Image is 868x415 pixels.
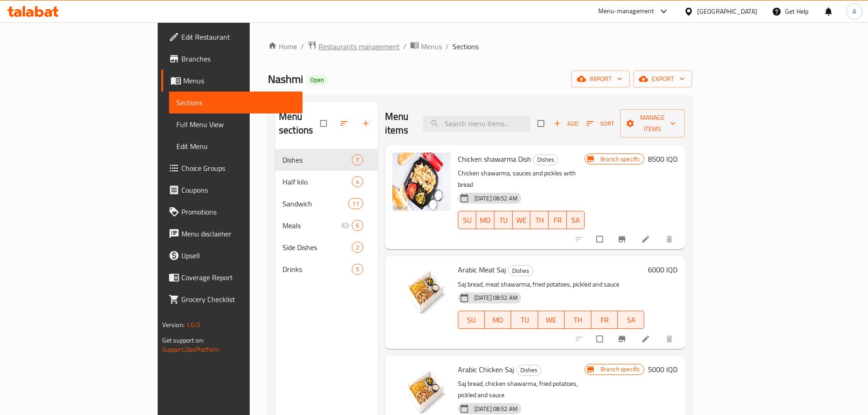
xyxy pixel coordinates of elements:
[161,201,303,223] a: Promotions
[641,334,652,343] a: Edit menu item
[162,343,220,355] a: Support.OpsPlatform
[275,171,378,193] div: Half kilo4
[161,48,303,70] a: Branches
[352,220,363,231] div: items
[352,221,363,230] span: 6
[458,363,514,376] span: Arabic Chicken Saj
[169,135,303,157] a: Edit Menu
[627,112,678,135] span: Manage items
[181,184,295,195] span: Coupons
[392,153,451,211] img: Chicken shawarma Dish
[485,311,511,329] button: MO
[853,6,856,16] span: A
[476,211,494,229] button: MO
[275,215,378,236] div: Meals6
[161,70,303,92] a: Menus
[282,176,352,187] span: Half kilo
[421,41,442,52] span: Menus
[568,313,587,327] span: TH
[595,313,614,327] span: FR
[352,178,363,186] span: 4
[480,214,491,227] span: MO
[352,156,363,164] span: 7
[161,288,303,310] a: Grocery Checklist
[334,113,356,133] span: Sort sections
[591,311,618,329] button: FR
[307,76,328,84] span: Open
[181,31,295,42] span: Edit Restaurant
[275,149,378,171] div: Dishes7
[275,193,378,215] div: Sandwich11
[598,6,654,17] div: Menu-management
[648,153,678,165] h6: 8500 IQD
[462,313,481,327] span: SU
[181,294,295,305] span: Grocery Checklist
[349,200,362,208] span: 11
[597,155,644,164] span: Branch specific
[542,313,561,327] span: WE
[307,75,328,86] div: Open
[494,211,513,229] button: TU
[423,116,530,132] input: search
[488,313,508,327] span: MO
[511,311,538,329] button: TU
[517,365,541,375] span: Dishes
[181,163,295,174] span: Choice Groups
[452,41,478,52] span: Sections
[530,211,549,229] button: TH
[352,265,363,274] span: 5
[534,154,558,165] span: Dishes
[462,214,473,227] span: SU
[403,41,406,52] li: /
[268,41,692,52] nav: breadcrumb
[612,329,634,349] button: Branch-specific-item
[620,109,685,138] button: Manage items
[282,242,352,253] span: Side Dishes
[169,92,303,113] a: Sections
[697,6,757,16] div: [GEOGRAPHIC_DATA]
[508,266,533,276] span: Dishes
[516,365,541,376] div: Dishes
[565,311,591,329] button: TH
[458,168,585,190] p: Chicken shawarma, sauces and pickles with bread
[282,154,352,165] span: Dishes
[554,118,578,129] span: Add
[516,214,527,227] span: WE
[161,266,303,288] a: Coverage Report
[580,117,620,131] span: Sort items
[458,311,485,329] button: SU
[584,117,616,131] button: Sort
[356,113,378,133] button: Add section
[498,214,509,227] span: TU
[458,279,645,290] p: Saj bread, meat shawarma, fried potatoes, pickled and sauce
[341,221,350,230] svg: Inactive section
[597,365,644,374] span: Branch specific
[161,26,303,48] a: Edit Restaurant
[567,211,585,229] button: SA
[282,220,341,231] span: Meals
[458,263,506,277] span: Arabic Meat Saj
[181,250,295,261] span: Upsell
[308,41,400,52] a: Restaurants management
[161,179,303,201] a: Coupons
[181,228,295,239] span: Menu disclaimer
[659,229,681,249] button: delete
[183,75,295,86] span: Menus
[181,206,295,217] span: Promotions
[282,264,352,275] span: Drinks
[176,119,295,130] span: Full Menu View
[591,330,610,348] span: Select to update
[169,113,303,135] a: Full Menu View
[515,313,534,327] span: TU
[633,71,692,87] button: export
[570,214,581,227] span: SA
[659,329,681,349] button: delete
[458,152,531,166] span: Chicken shawarma Dish
[176,97,295,108] span: Sections
[641,73,685,85] span: export
[161,245,303,266] a: Upsell
[458,378,585,401] p: Saj bread, chicken shawarma, fried potatoes, pickled and sauce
